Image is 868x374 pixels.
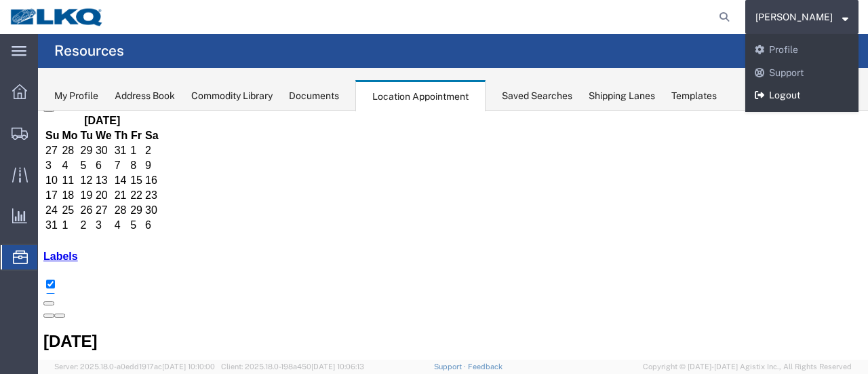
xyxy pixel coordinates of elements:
[311,362,364,371] span: [DATE] 10:06:13
[115,89,175,103] div: Address Book
[589,89,655,103] div: Shipping Lanes
[162,362,215,371] span: [DATE] 10:10:00
[468,362,502,371] a: Feedback
[191,89,273,103] div: Commodity Library
[745,39,859,62] a: Profile
[643,361,852,373] span: Copyright © [DATE]-[DATE] Agistix Inc., All Rights Reserved
[54,362,215,371] span: Server: 2025.18.0-a0edd1917ac
[671,89,717,103] div: Templates
[755,10,833,24] span: Sopha Sam
[434,362,468,371] a: Support
[355,80,486,111] div: Location Appointment
[755,9,849,25] button: [PERSON_NAME]
[54,34,124,68] h4: Resources
[38,111,868,360] iframe: FS Legacy Container
[502,89,572,103] div: Saved Searches
[221,362,364,371] span: Client: 2025.18.0-198a450
[745,84,859,107] a: Logout
[289,89,339,103] div: Documents
[54,89,98,103] div: My Profile
[9,7,104,27] img: logo
[745,62,859,85] a: Support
